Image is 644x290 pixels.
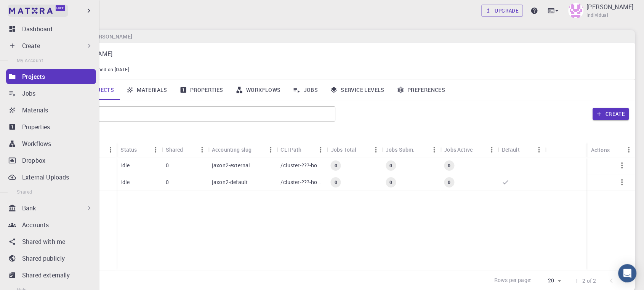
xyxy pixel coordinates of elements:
a: Shared publicly [6,251,96,266]
span: Hỗ trợ [16,5,38,12]
div: Shared [162,142,208,157]
a: Shared externally [6,268,96,283]
a: Shared with me [6,234,96,249]
button: Menu [196,144,208,156]
span: 0 [331,179,340,186]
div: Bank [6,200,96,216]
p: Dashboard [22,24,52,34]
div: CLI Path [280,142,301,157]
button: Sort [252,144,264,156]
button: Menu [370,144,382,156]
a: Workflows [6,136,96,151]
div: Jobs Subm. [386,142,415,157]
span: 0 [331,162,340,169]
button: Menu [623,144,635,156]
a: External Uploads [6,170,96,185]
button: Menu [428,144,440,156]
div: Jobs Total [327,142,382,157]
div: Create [6,38,96,53]
a: Materials [6,103,96,118]
p: jaxon2-external [212,162,250,169]
p: /cluster-???-home/jaxon2/jaxon2-default [280,178,323,186]
p: 0 [166,178,169,186]
p: Rows per page: [494,276,532,285]
span: 0 [386,162,395,169]
span: My Account [17,57,43,63]
p: Bank [22,203,36,213]
span: 0 [445,179,453,186]
button: Sort [183,144,195,156]
p: 0 [166,162,169,169]
a: Workflows [229,80,287,100]
button: Menu [486,144,498,156]
p: [PERSON_NAME] [66,49,623,58]
button: Create [593,108,629,120]
p: Workflows [22,139,51,148]
div: Jobs Active [444,142,473,157]
p: Create [22,41,40,50]
a: Upgrade [481,5,523,17]
img: logo [9,8,53,14]
div: Default [498,142,545,157]
div: Actions [587,143,635,157]
p: [PERSON_NAME] [586,2,633,11]
div: Accounting slug [208,142,277,157]
h6: [PERSON_NAME] [87,32,132,41]
p: Dropbox [22,156,45,165]
p: idle [120,162,130,169]
div: Accounting slug [212,142,252,157]
a: Dashboard [6,21,96,37]
div: Default [502,142,520,157]
div: 20 [535,275,563,286]
p: Materials [22,106,48,115]
span: 0 [386,179,395,186]
div: Jobs Active [440,142,498,157]
button: Menu [150,144,162,156]
p: jaxon2-default [212,178,248,186]
a: Jobs [287,80,324,100]
button: Menu [533,144,545,156]
p: Projects [22,72,45,81]
p: External Uploads [22,173,69,182]
a: Properties [6,119,96,135]
a: Jobs [6,86,96,101]
p: Properties [22,122,50,131]
div: Shared [166,142,183,157]
button: Menu [104,144,117,156]
a: Service Levels [324,80,391,100]
div: Status [120,142,137,157]
p: idle [120,178,130,186]
button: Menu [315,144,327,156]
p: Shared with me [22,237,65,246]
a: Preferences [391,80,451,100]
p: 1–2 of 2 [575,277,596,285]
p: /cluster-???-home/jaxon2/jaxon2-external [280,162,323,169]
span: 0 [445,162,453,169]
p: Shared publicly [22,254,65,263]
div: Jobs Subm. [382,142,440,157]
div: Status [117,142,162,157]
a: Dropbox [6,153,96,168]
p: Shared externally [22,271,70,280]
img: Nguyen Viet Hung [568,3,583,18]
button: Menu [264,144,277,156]
a: Accounts [6,217,96,232]
a: Properties [173,80,229,100]
span: Joined on [DATE] [91,66,129,74]
div: Jobs Total [331,142,357,157]
button: Sort [137,144,149,156]
div: Open Intercom Messenger [618,264,636,282]
a: Materials [120,80,173,100]
a: Projects [6,69,96,84]
div: CLI Path [277,142,327,157]
span: Shared [17,189,32,195]
p: Jobs [22,89,36,98]
span: Individual [586,11,608,19]
p: Accounts [22,220,49,229]
div: Actions [591,143,610,157]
